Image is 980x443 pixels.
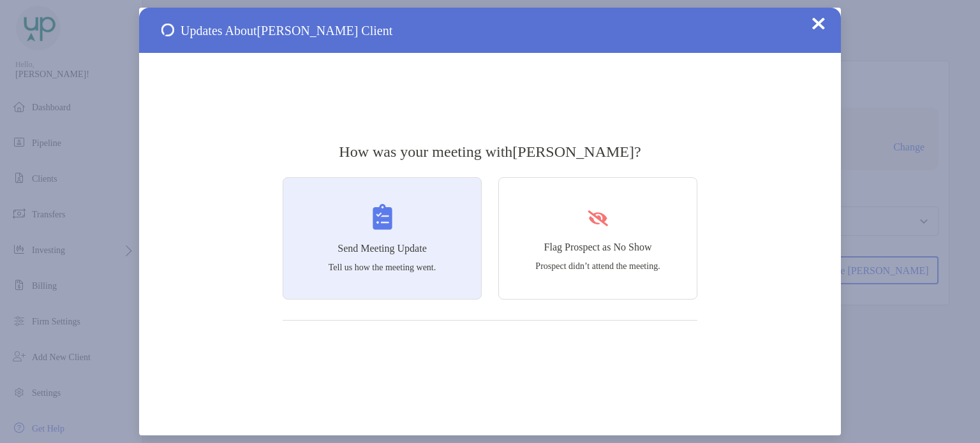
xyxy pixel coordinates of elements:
[586,210,610,226] img: Flag Prospect as No Show
[161,24,174,36] img: Send Meeting Update 1
[544,242,652,253] h4: Flag Prospect as No Show
[181,24,392,38] span: Updates About [PERSON_NAME] Client
[329,262,436,273] p: Tell us how the meeting went.
[535,261,660,272] p: Prospect didn’t attend the meeting.
[812,17,825,30] img: Close Updates Zoe
[338,243,427,254] h4: Send Meeting Update
[373,204,392,230] img: Send Meeting Update
[283,143,697,161] h3: How was your meeting with [PERSON_NAME] ?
